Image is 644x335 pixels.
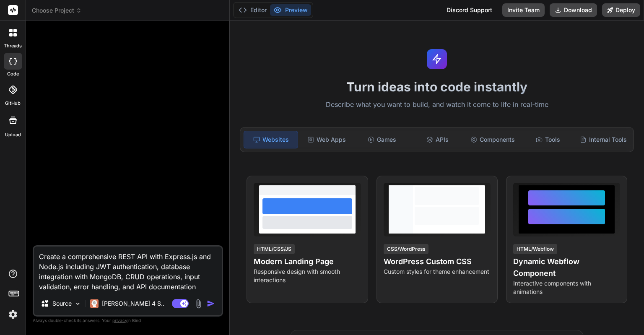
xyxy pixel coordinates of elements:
button: Editor [235,4,270,16]
h4: Modern Landing Page [254,256,361,267]
p: [PERSON_NAME] 4 S.. [102,299,164,308]
button: Deploy [602,3,640,17]
span: Choose Project [32,6,82,15]
div: Tools [521,131,575,148]
p: Source [52,299,72,308]
img: Pick Models [74,300,81,307]
div: Web Apps [300,131,353,148]
h4: Dynamic Webflow Component [513,256,620,279]
p: Always double-check its answers. Your in Bind [33,317,223,325]
button: Invite Team [502,3,545,17]
label: threads [4,42,22,49]
div: HTML/CSS/JS [254,244,295,254]
img: settings [6,307,20,322]
p: Responsive design with smooth interactions [254,267,361,284]
p: Custom styles for theme enhancement [384,267,491,276]
img: icon [207,299,215,308]
div: APIs [410,131,464,148]
div: Discord Support [441,3,497,17]
div: CSS/WordPress [384,244,428,254]
p: Interactive components with animations [513,279,620,296]
div: HTML/Webflow [513,244,557,254]
img: attachment [194,299,203,309]
textarea: Create a comprehensive REST API with Express.js and Node.js including JWT authentication, databas... [34,247,222,292]
h4: WordPress Custom CSS [384,256,491,267]
label: GitHub [5,100,21,107]
button: Download [550,3,597,17]
h1: Turn ideas into code instantly [235,79,639,94]
img: Claude 4 Sonnet [90,299,99,308]
label: Upload [5,131,21,138]
span: privacy [112,318,127,323]
label: code [7,70,19,78]
div: Websites [244,131,298,148]
div: Components [466,131,519,148]
p: Describe what you want to build, and watch it come to life in real-time [235,99,639,110]
div: Internal Tools [576,131,630,148]
div: Games [355,131,409,148]
button: Preview [270,4,311,16]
